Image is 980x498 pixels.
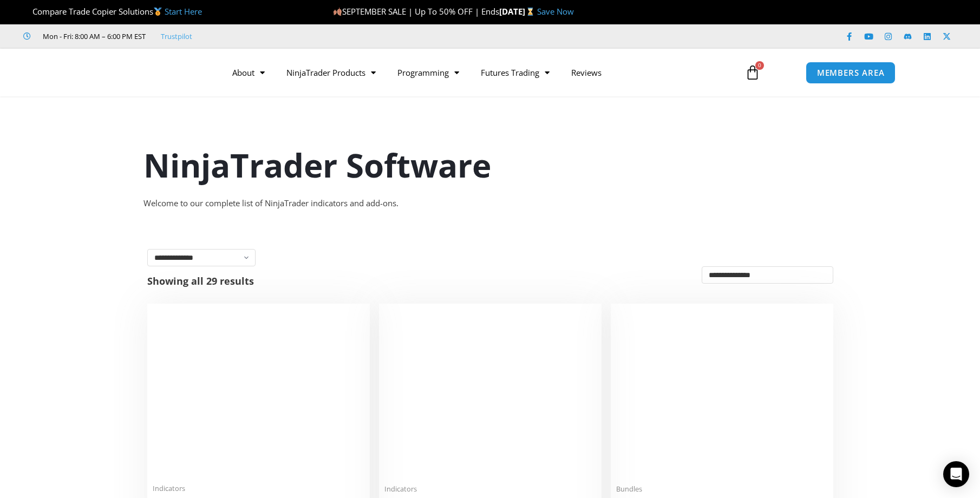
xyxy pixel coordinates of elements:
[537,6,574,17] a: Save Now
[161,30,192,43] a: Trustpilot
[560,60,612,85] a: Reviews
[333,6,499,17] span: SEPTEMBER SALE | Up To 50% OFF | Ends
[221,60,733,85] nav: Menu
[143,196,837,211] div: Welcome to our complete list of NinjaTrader indicators and add-ons.
[23,6,202,17] span: Compare Trade Copier Solutions
[154,8,162,16] img: 🥇
[153,309,364,477] img: Duplicate Account Actions
[616,484,828,494] span: Bundles
[470,60,560,85] a: Futures Trading
[221,60,276,85] a: About
[334,8,342,16] img: 🍂
[943,461,969,487] div: Open Intercom Messenger
[729,57,776,88] a: 0
[165,6,202,17] a: Start Here
[153,484,364,493] span: Indicators
[806,62,896,84] a: MEMBERS AREA
[276,60,387,85] a: NinjaTrader Products
[387,60,470,85] a: Programming
[526,8,534,16] img: ⌛
[702,266,833,284] select: Shop order
[84,53,201,92] img: LogoAI | Affordable Indicators – NinjaTrader
[616,309,828,478] img: Accounts Dashboard Suite
[143,142,837,188] h1: NinjaTrader Software
[755,61,764,70] span: 0
[40,30,146,43] span: Mon - Fri: 8:00 AM – 6:00 PM EST
[499,6,537,17] strong: [DATE]
[384,484,596,494] span: Indicators
[384,309,596,477] img: Account Risk Manager
[24,8,32,16] img: 🏆
[147,276,254,286] p: Showing all 29 results
[817,69,885,77] span: MEMBERS AREA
